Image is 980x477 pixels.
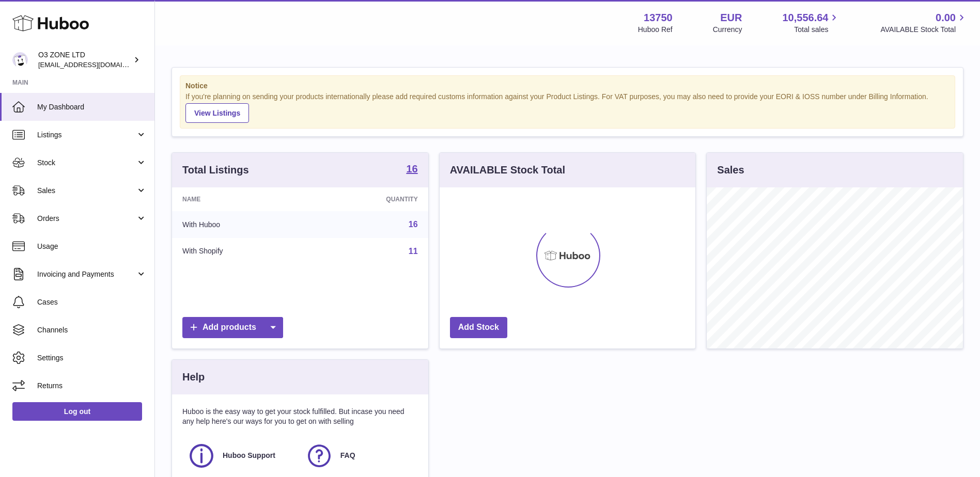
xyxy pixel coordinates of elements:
span: [EMAIL_ADDRESS][DOMAIN_NAME] [38,60,152,69]
img: hello@o3zoneltd.co.uk [12,52,28,68]
span: Listings [37,130,136,140]
td: With Shopify [172,238,310,265]
a: View Listings [185,103,249,123]
a: Add products [182,317,283,338]
h3: Help [182,370,205,384]
a: Log out [12,402,142,421]
span: Usage [37,242,147,251]
div: Huboo Ref [638,25,673,35]
span: Sales [37,186,136,196]
strong: Notice [185,81,950,91]
a: 10,556.64 Total sales [782,11,840,35]
a: 0.00 AVAILABLE Stock Total [880,11,968,35]
a: 16 [406,164,417,176]
span: Channels [37,325,147,335]
span: Stock [37,158,136,168]
div: Currency [713,25,742,35]
span: Returns [37,381,147,391]
span: Huboo Support [223,451,275,460]
h3: Sales [717,163,744,177]
a: FAQ [305,442,413,470]
a: 11 [409,247,418,256]
span: 10,556.64 [782,11,828,25]
th: Quantity [310,187,428,211]
span: AVAILABLE Stock Total [880,25,968,35]
span: FAQ [340,451,355,460]
div: If you're planning on sending your products internationally please add required customs informati... [185,92,950,123]
strong: 13750 [644,11,673,25]
span: Invoicing and Payments [37,269,136,279]
span: Total sales [794,25,840,35]
div: O3 ZONE LTD [38,50,131,70]
h3: AVAILABLE Stock Total [450,163,565,177]
strong: EUR [720,11,742,25]
th: Name [172,187,310,211]
a: Huboo Support [188,442,295,470]
td: With Huboo [172,211,310,238]
span: My Dashboard [37,102,147,112]
strong: 16 [406,164,417,174]
p: Huboo is the easy way to get your stock fulfilled. But incase you need any help here's our ways f... [182,407,418,426]
span: Orders [37,214,136,224]
a: 16 [409,220,418,229]
span: Settings [37,353,147,363]
span: Cases [37,297,147,307]
span: 0.00 [936,11,956,25]
h3: Total Listings [182,163,249,177]
a: Add Stock [450,317,507,338]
